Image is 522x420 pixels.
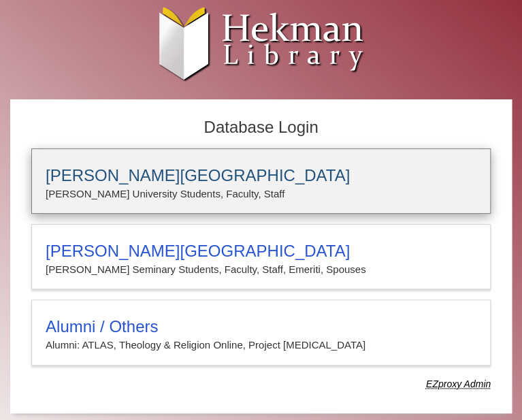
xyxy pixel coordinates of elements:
h2: Database Login [25,114,497,142]
h3: [PERSON_NAME][GEOGRAPHIC_DATA] [46,166,476,185]
h3: [PERSON_NAME][GEOGRAPHIC_DATA] [46,242,476,261]
p: Alumni: ATLAS, Theology & Religion Online, Project [MEDICAL_DATA] [46,336,476,354]
dfn: Use Alumni login [426,378,491,389]
p: [PERSON_NAME] Seminary Students, Faculty, Staff, Emeriti, Spouses [46,261,476,278]
a: [PERSON_NAME][GEOGRAPHIC_DATA][PERSON_NAME] University Students, Faculty, Staff [31,148,491,214]
a: [PERSON_NAME][GEOGRAPHIC_DATA][PERSON_NAME] Seminary Students, Faculty, Staff, Emeriti, Spouses [31,224,491,289]
summary: Alumni / OthersAlumni: ATLAS, Theology & Religion Online, Project [MEDICAL_DATA] [46,317,476,354]
h3: Alumni / Others [46,317,476,336]
p: [PERSON_NAME] University Students, Faculty, Staff [46,185,476,203]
